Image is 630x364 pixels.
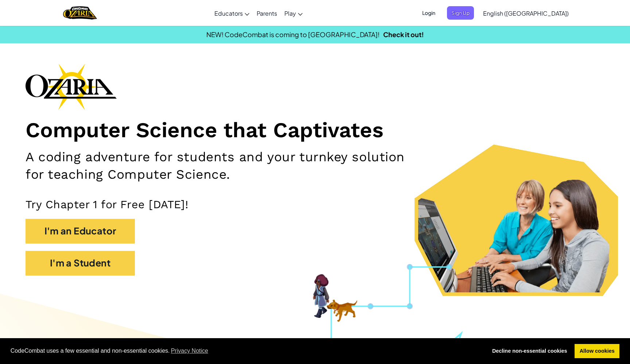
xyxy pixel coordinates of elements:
img: Home [63,5,97,20]
button: I'm a Student [26,251,135,276]
a: Ozaria by CodeCombat logo [63,5,97,20]
a: learn more about cookies [170,345,210,356]
a: Play [281,3,306,23]
button: I'm an Educator [26,219,135,244]
a: English ([GEOGRAPHIC_DATA]) [479,3,572,23]
span: English ([GEOGRAPHIC_DATA]) [483,9,569,17]
span: NEW! CodeCombat is coming to [GEOGRAPHIC_DATA]! [206,30,380,39]
span: Educators [214,9,243,17]
a: Check it out! [383,30,424,39]
button: Login [418,6,440,20]
a: Parents [253,3,281,23]
span: Play [284,9,296,17]
span: CodeCombat uses a few essential and non-essential cookies. [11,345,482,356]
p: Try Chapter 1 for Free [DATE]! [26,198,604,211]
button: Sign Up [447,6,474,20]
a: allow cookies [575,344,619,359]
img: Ozaria branding logo [26,63,117,110]
h2: A coding adventure for students and your turnkey solution for teaching Computer Science. [26,148,413,183]
h1: Computer Science that Captivates [26,117,604,143]
a: deny cookies [487,344,572,359]
a: Educators [211,3,253,23]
